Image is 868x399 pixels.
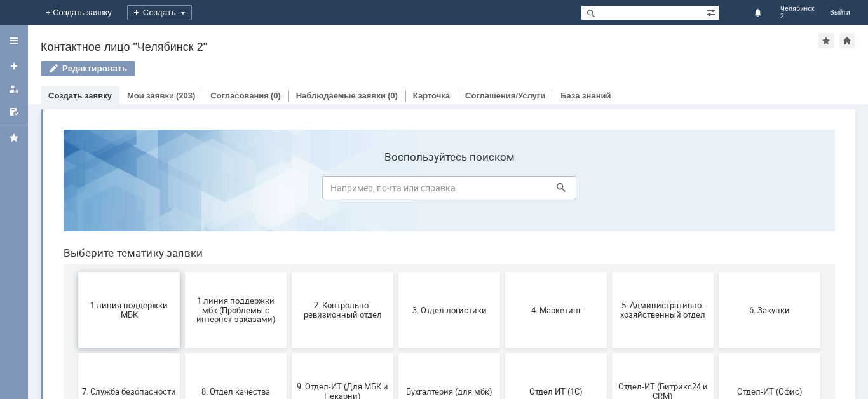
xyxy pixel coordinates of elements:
[242,344,336,363] span: Это соглашение не активно!
[127,5,192,20] div: Создать
[25,315,126,391] button: Финансовый отдел
[25,152,126,229] button: 1 линия поддержки МБК
[345,315,447,391] button: [PERSON_NAME]. Услуги ИТ для МБК (оформляет L1)
[560,91,611,100] a: База знаний
[135,267,229,276] span: 8. Отдел качества
[41,41,818,53] div: Контактное лицо "Челябинск 2"
[559,234,660,310] button: Отдел-ИТ (Битрикс24 и CRM)
[238,234,340,310] button: 9. Отдел-ИТ (Для МБК и Пекарни)
[669,186,763,195] span: 6. Закупки
[29,348,123,358] span: Финансовый отдел
[818,33,834,48] div: Добавить в избранное
[452,234,553,310] button: Отдел ИТ (1С)
[296,91,386,100] a: Наблюдаемые заявки
[345,234,447,310] button: Бухгалтерия (для мбк)
[176,91,195,100] div: (203)
[132,234,233,310] button: 8. Отдел качества
[4,79,24,99] a: Мои заявки
[562,262,656,281] span: Отдел-ИТ (Битрикс24 и CRM)
[135,176,229,205] span: 1 линия поддержки мбк (Проблемы с интернет-заказами)
[242,262,336,281] span: 9. Отдел-ИТ (Для МБК и Пекарни)
[465,91,545,100] a: Соглашения/Услуги
[269,57,523,80] input: Например, почта или справка
[127,91,174,100] a: Мои заявки
[665,234,767,310] button: Отдел-ИТ (Офис)
[238,315,340,391] button: Это соглашение не активно!
[29,181,123,200] span: 1 линия поддержки МБК
[780,13,815,20] span: 2
[456,186,550,195] span: 4. Маркетинг
[4,56,24,76] a: Создать заявку
[456,348,550,358] span: не актуален
[839,33,855,48] div: Сделать домашней страницей
[349,186,443,195] span: 3. Отдел логистики
[452,315,553,391] button: не актуален
[349,267,443,276] span: Бухгалтерия (для мбк)
[132,152,233,229] button: 1 линия поддержки мбк (Проблемы с интернет-заказами)
[135,348,229,358] span: Франчайзинг
[210,91,269,100] a: Согласования
[559,152,660,229] button: 5. Административно-хозяйственный отдел
[780,5,815,13] span: Челябинск
[29,267,123,276] span: 7. Служба безопасности
[269,31,523,44] label: Воспользуйтесь поиском
[238,152,340,229] button: 2. Контрольно-ревизионный отдел
[4,102,24,122] a: Мои согласования
[562,181,656,200] span: 5. Административно-хозяйственный отдел
[349,339,443,367] span: [PERSON_NAME]. Услуги ИТ для МБК (оформляет L1)
[456,267,550,276] span: Отдел ИТ (1С)
[345,152,447,229] button: 3. Отдел логистики
[132,315,233,391] button: Франчайзинг
[10,127,782,140] header: Выберите тематику заявки
[413,91,450,100] a: Карточка
[665,152,767,229] button: 6. Закупки
[271,91,281,100] div: (0)
[48,91,112,100] a: Создать заявку
[25,234,126,310] button: 7. Служба безопасности
[388,91,398,100] div: (0)
[706,6,719,18] span: Расширенный поиск
[669,267,763,276] span: Отдел-ИТ (Офис)
[452,152,553,229] button: 4. Маркетинг
[242,181,336,200] span: 2. Контрольно-ревизионный отдел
